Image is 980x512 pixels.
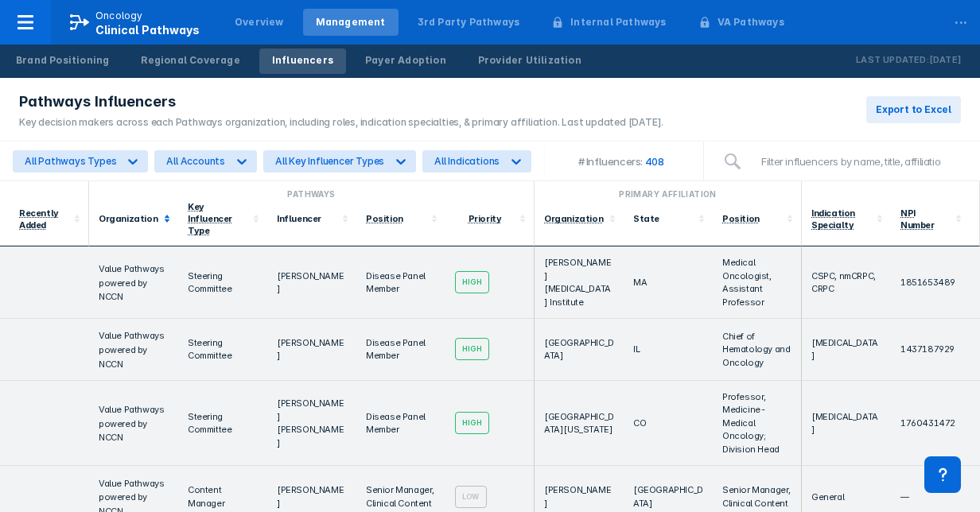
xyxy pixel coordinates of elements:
td: [PERSON_NAME] [MEDICAL_DATA] Institute [535,246,624,319]
div: Pathways [95,188,527,200]
td: Disease Panel Member [356,319,445,381]
div: All Pathways Types [25,155,116,167]
div: Payer Adoption [365,53,446,68]
div: Management [316,15,386,29]
td: [PERSON_NAME] [PERSON_NAME] [267,381,356,467]
div: Organization [99,213,159,224]
td: [GEOGRAPHIC_DATA] [535,319,624,381]
td: [PERSON_NAME] [267,319,356,381]
span: Export to Excel [876,103,951,117]
div: Position [722,213,760,224]
td: Disease Panel Member [356,381,445,467]
div: Influencer [277,213,337,224]
div: State [633,213,694,224]
td: [MEDICAL_DATA] [802,319,891,381]
span: 408 [643,155,671,168]
td: MA [624,246,713,319]
a: 3rd Party Pathways [405,9,533,36]
td: [GEOGRAPHIC_DATA][US_STATE] [535,381,624,467]
div: All Key Influencer Types [275,155,384,167]
div: Key Influencer Type [188,201,232,236]
p: Last Updated: [856,52,929,68]
span: Value Pathways powered by NCCN [99,404,164,443]
div: VA Pathways [717,15,784,29]
div: Recently Added [19,208,59,231]
div: High [455,412,489,434]
div: Contact Support [924,456,961,493]
a: Influencers [259,48,346,74]
div: All Indications [434,155,500,167]
div: Priority [469,213,502,224]
td: [MEDICAL_DATA] [802,381,891,467]
td: Professor, Medicine-Medical Oncology; Division Head [713,381,802,467]
input: Filter influencers by name, title, affiliation, etc. [752,145,961,177]
td: Medical Oncologist, Assistant Professor [713,246,802,319]
a: Value Pathways powered by NCCN [99,403,164,442]
a: Value Pathways powered by NCCN [99,329,164,368]
div: 3rd Party Pathways [418,15,520,29]
a: Regional Coverage [128,48,252,74]
div: NPI Number [900,208,935,231]
td: 1437187929 [891,319,980,381]
div: Influencers [272,53,333,68]
div: Brand Positioning [16,53,109,68]
p: Oncology [95,9,143,23]
a: Management [303,9,399,36]
td: Disease Panel Member [356,246,445,319]
div: High [455,271,489,293]
a: Value Pathways powered by NCCN [99,262,164,301]
td: Chief of Hematology and Oncology [713,319,802,381]
td: Steering Committee [178,381,267,467]
td: CO [624,381,713,467]
button: Export to Excel [866,96,961,123]
div: High [455,338,489,360]
td: [PERSON_NAME] [267,246,356,319]
div: All Accounts [166,155,225,167]
div: Key decision makers across each Pathways organization, including roles, indication specialties, &... [19,115,663,130]
span: Clinical Pathways [95,23,200,37]
span: Pathways Influencers [19,92,176,111]
div: # Influencers: [578,155,643,168]
div: Organization [544,213,603,224]
td: 1760431472 [891,381,980,467]
div: Internal Pathways [570,15,666,29]
td: Steering Committee [178,246,267,319]
div: Indication Specialty [811,208,855,231]
a: Provider Utilization [465,48,594,74]
div: Regional Coverage [141,53,239,68]
a: Payer Adoption [352,48,459,74]
div: Position [366,213,403,224]
td: Steering Committee [178,319,267,381]
p: [DATE] [929,52,961,68]
div: ... [945,2,977,36]
td: IL [624,319,713,381]
div: Provider Utilization [478,53,581,68]
div: Overview [235,15,284,29]
span: Value Pathways powered by NCCN [99,263,164,302]
td: 1851653489 [891,246,980,319]
div: Low [455,486,487,508]
a: Brand Positioning [3,48,122,74]
td: CSPC, nmCRPC, CRPC [802,246,891,319]
a: Overview [222,9,297,36]
div: Primary Affiliation [541,188,795,200]
span: Value Pathways powered by NCCN [99,330,164,369]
